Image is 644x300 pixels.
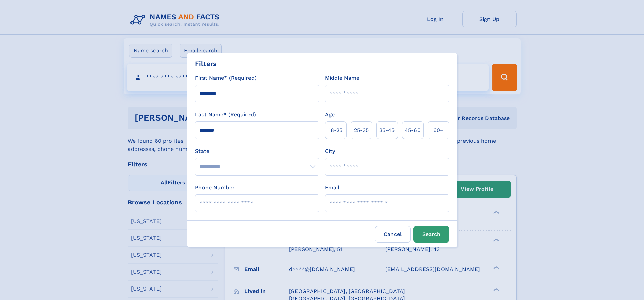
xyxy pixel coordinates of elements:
label: Middle Name [325,74,359,82]
label: Cancel [375,226,411,243]
label: Phone Number [195,184,235,192]
span: 35‑45 [379,126,395,134]
span: 18‑25 [329,126,342,134]
label: Age [325,111,335,119]
label: City [325,147,335,155]
span: 25‑35 [354,126,369,134]
span: 60+ [433,126,444,134]
span: 45‑60 [405,126,421,134]
button: Search [413,226,449,243]
label: Email [325,184,339,192]
label: First Name* (Required) [195,74,257,82]
div: Filters [195,59,217,69]
label: Last Name* (Required) [195,111,256,119]
label: State [195,147,319,155]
